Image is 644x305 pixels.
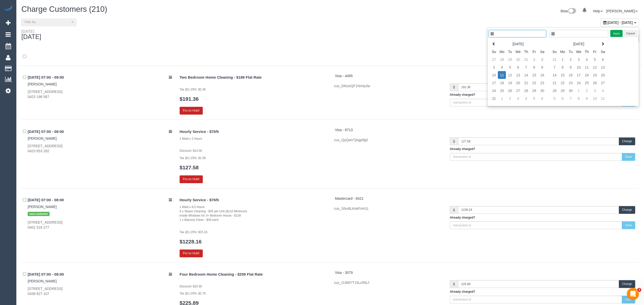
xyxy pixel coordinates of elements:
span: $ [450,83,458,91]
td: 6 [538,94,546,102]
td: 8 [530,63,538,71]
h4: [DATE] 07:00 - 09:00 [28,75,172,80]
td: 10 [490,71,498,79]
td: 14 [550,71,558,79]
a: $1228.16 [180,239,202,244]
a: Visa - 3079 [335,271,353,275]
td: 21 [522,79,530,87]
a: [PERSON_NAME] [28,82,57,86]
td: 13 [514,71,522,79]
td: 12 [506,71,514,79]
td: 15 [530,71,538,79]
td: 28 [498,56,506,63]
span: [DATE] - [DATE] [608,21,633,25]
span: $ [450,280,458,288]
span: Visa - 4495 [335,74,353,78]
a: Visa - 8713 [335,128,353,132]
td: 4 [522,94,530,102]
td: 18 [498,79,506,87]
td: 5 [530,94,538,102]
td: 16 [567,71,575,79]
input: transaction id [450,221,622,229]
td: 19 [591,71,599,79]
th: Sa [599,48,607,56]
td: 20 [599,71,607,79]
td: 24 [575,79,583,87]
td: 7 [522,63,530,71]
img: New interface [568,8,576,15]
div: Inside Windows for 3+ Bedroom House - $139 [180,214,327,218]
td: 23 [567,79,575,87]
div: [STREET_ADDRESS] 0423 198 567 [28,89,172,99]
a: $127.58 [180,165,199,170]
span: Filter By [25,20,70,24]
h4: Four Bedroom Home Cleaning - $259 Flat Rate [180,272,327,277]
small: Tax @1.25%: $2.36 [180,88,206,91]
h4: [DATE] 07:00 - 08:00 [28,272,172,277]
small: 1 Maid x 8.5 Hours [180,205,205,209]
input: transaction id [450,99,622,107]
td: 2 [538,56,546,63]
td: 28 [522,87,530,94]
th: Tu [506,48,514,56]
td: 6 [599,56,607,63]
td: 7 [567,94,575,102]
td: 9 [538,63,546,71]
td: 1 [530,56,538,63]
td: 22 [530,79,538,87]
td: 3 [490,63,498,71]
td: 5 [550,94,558,102]
td: 5 [591,56,599,63]
td: 29 [558,87,567,94]
button: Put on Hold! [180,249,203,257]
td: 6 [514,63,522,71]
td: 4 [583,56,591,63]
div: Tags [28,209,172,217]
button: Filter By [21,18,77,26]
div: [DATE] [21,29,46,40]
th: Fr [530,48,538,56]
iframe: Intercom live chat [627,288,639,300]
a: [PERSON_NAME] [28,136,57,140]
td: 11 [583,63,591,71]
td: 30 [538,87,546,94]
td: 17 [490,79,498,87]
td: 24 [490,87,498,94]
td: 8 [558,63,567,71]
th: [DATE] [498,40,538,48]
div: 1 x Balcony Clean - $39 each [180,218,327,222]
div: [DATE] [21,29,41,33]
div: [STREET_ADDRESS] 0423 653 282 [28,143,172,154]
td: 3 [514,94,522,102]
td: 12 [591,63,599,71]
th: Th [583,48,591,56]
span: $ [450,206,458,214]
span: $ [450,137,458,145]
h4: Hourly Service - $70/h [180,130,327,134]
th: Th [522,48,530,56]
input: transaction id [450,296,622,303]
a: Beta [561,9,576,13]
td: 2 [506,94,514,102]
a: [PERSON_NAME] [28,279,57,283]
th: [DATE] [558,40,599,48]
h5: Already charged? [450,93,635,96]
h4: Hourly Service - $70/h [180,198,327,202]
a: Mastercard - 6421 [335,196,364,200]
td: 31 [490,94,498,102]
td: 23 [538,79,546,87]
small: Tax @1.25%: $2.79 [180,292,206,295]
td: 4 [498,63,506,71]
td: 25 [583,79,591,87]
td: 9 [567,63,575,71]
td: 11 [498,71,506,79]
td: 30 [514,56,522,63]
button: Charge [619,280,635,288]
small: Tax @1.25%: $15.16 [180,230,208,234]
a: $191.36 [180,96,199,102]
td: 14 [522,71,530,79]
button: Put on Hold! [180,175,203,183]
td: 16 [538,71,546,79]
